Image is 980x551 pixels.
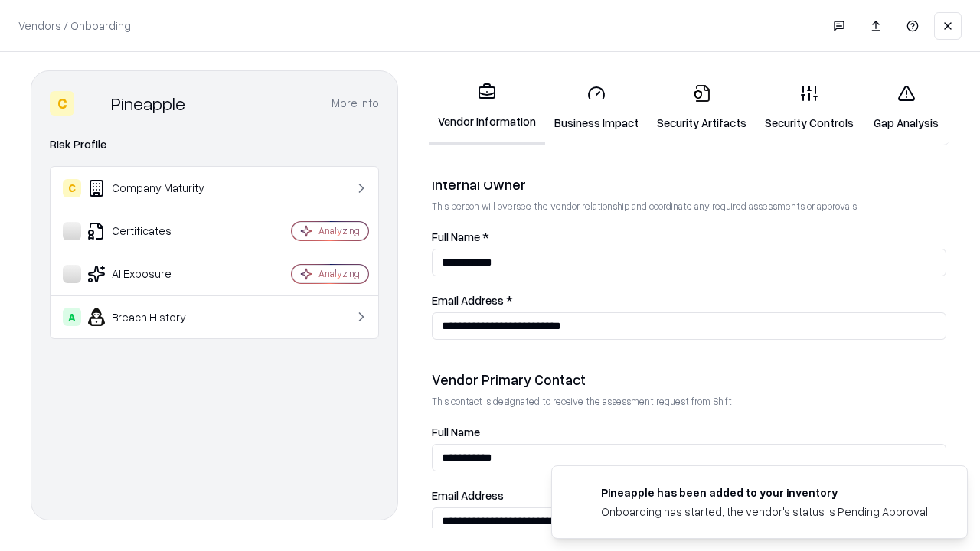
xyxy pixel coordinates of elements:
p: This person will oversee the vendor relationship and coordinate any required assessments or appro... [432,200,946,213]
div: Pineapple has been added to your inventory [601,484,930,500]
a: Security Controls [756,72,863,143]
label: Full Name [432,426,946,438]
button: More info [332,90,379,117]
div: C [63,179,81,197]
a: Gap Analysis [863,72,949,143]
div: Analyzing [318,224,360,237]
div: Risk Profile [50,135,379,154]
label: Email Address [432,490,946,501]
div: Certificates [63,222,246,240]
div: A [63,308,81,326]
p: Vendors / Onboarding [18,18,131,34]
a: Business Impact [545,72,648,143]
div: Company Maturity [63,179,246,197]
div: Internal Owner [432,175,946,194]
a: Vendor Information [429,70,545,145]
div: C [50,91,74,116]
p: This contact is designated to receive the assessment request from Shift [432,395,946,408]
a: Security Artifacts [648,72,756,143]
label: Email Address * [432,295,946,306]
label: Full Name * [432,231,946,243]
div: Breach History [63,308,246,326]
div: Vendor Primary Contact [432,370,946,389]
img: pineappleenergy.com [570,484,589,503]
div: Analyzing [318,267,360,280]
div: Pineapple [111,91,185,116]
div: AI Exposure [63,265,246,283]
div: Onboarding has started, the vendor's status is Pending Approval. [601,504,930,520]
img: Pineapple [80,91,105,116]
